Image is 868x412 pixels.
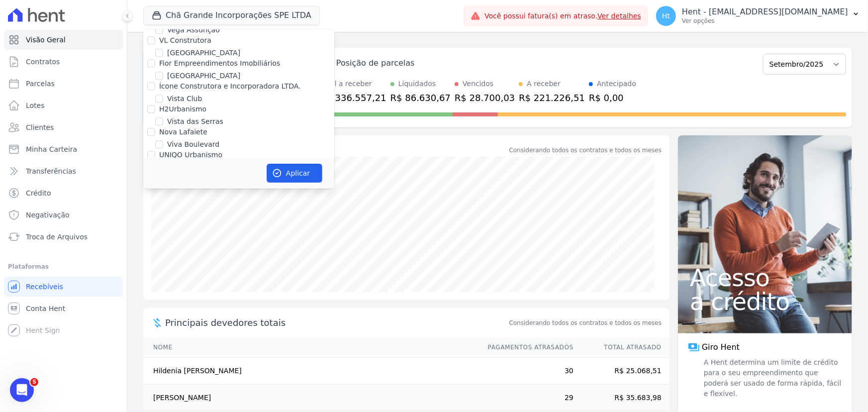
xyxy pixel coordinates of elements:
span: Troca de Arquivos [26,232,88,242]
div: R$ 221.226,51 [519,91,585,104]
div: Vencidos [463,79,493,89]
a: Troca de Arquivos [4,227,123,247]
a: Crédito [4,183,123,203]
th: Nome [143,337,479,358]
p: Ver opções [682,17,848,25]
label: [GEOGRAPHIC_DATA] [167,71,240,81]
th: Pagamentos Atrasados [479,337,574,358]
div: R$ 86.630,67 [390,91,451,104]
div: Liquidados [398,79,436,89]
span: Ht [662,12,670,19]
div: A receber [527,79,561,89]
span: Crédito [26,188,51,198]
span: Visão Geral [26,35,66,45]
a: Recebíveis [4,277,123,297]
span: Acesso [690,266,840,290]
td: 29 [479,385,574,412]
label: Fior Empreendimentos Imobiliários [159,59,280,67]
label: Vega Assunção [167,25,220,35]
button: Aplicar [267,164,322,183]
label: Ícone Construtora e Incorporadora LTDA. [159,82,301,90]
div: R$ 336.557,21 [320,91,386,104]
td: Hildenia [PERSON_NAME] [143,358,479,385]
td: 30 [479,358,574,385]
span: a crédito [690,290,840,313]
td: R$ 35.683,98 [574,385,670,412]
label: UNIQO Urbanismo [159,151,222,159]
span: Principais devedores totais [165,316,507,329]
span: Lotes [26,101,45,110]
label: Vista Club [167,94,202,104]
div: Total a receber [320,79,386,89]
a: Contratos [4,52,123,72]
label: Viva Boulevard [167,139,219,150]
span: A Hent determina um limite de crédito para o seu empreendimento que poderá ser usado de forma ráp... [702,357,842,399]
span: Contratos [26,57,60,67]
a: Clientes [4,117,123,137]
label: H2Urbanismo [159,105,206,113]
label: VL Construtora [159,36,211,44]
th: Total Atrasado [574,337,670,358]
div: Saldo devedor total [165,143,507,157]
span: Giro Hent [702,341,740,353]
div: Posição de parcelas [336,57,415,69]
div: R$ 28.700,03 [455,91,515,104]
span: Parcelas [26,79,55,89]
a: Minha Carteira [4,139,123,159]
button: Chã Grande Incorporações SPE LTDA [143,6,320,25]
span: Recebíveis [26,282,63,292]
a: Conta Hent [4,299,123,318]
td: [PERSON_NAME] [143,385,479,412]
label: [GEOGRAPHIC_DATA] [167,48,240,58]
td: R$ 25.068,51 [574,358,670,385]
iframe: Intercom live chat [10,378,34,402]
a: Lotes [4,96,123,115]
label: Vista das Serras [167,116,223,127]
span: Conta Hent [26,304,65,313]
a: Parcelas [4,74,123,94]
span: Transferências [26,166,76,176]
span: Você possui fatura(s) em atraso. [484,11,641,21]
span: Considerando todos os contratos e todos os meses [509,318,662,327]
span: 5 [30,378,38,386]
div: Considerando todos os contratos e todos os meses [509,146,662,155]
button: Ht Hent - [EMAIL_ADDRESS][DOMAIN_NAME] Ver opções [648,2,868,30]
div: Plataformas [8,261,119,273]
a: Visão Geral [4,30,123,50]
div: R$ 0,00 [589,91,636,104]
div: Antecipado [597,79,636,89]
label: Nova Lafaiete [159,128,207,136]
span: Clientes [26,122,54,132]
p: Hent - [EMAIL_ADDRESS][DOMAIN_NAME] [682,7,848,17]
a: Transferências [4,161,123,181]
span: Minha Carteira [26,144,77,154]
a: Negativação [4,205,123,225]
a: Ver detalhes [597,12,641,20]
span: Negativação [26,210,70,220]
